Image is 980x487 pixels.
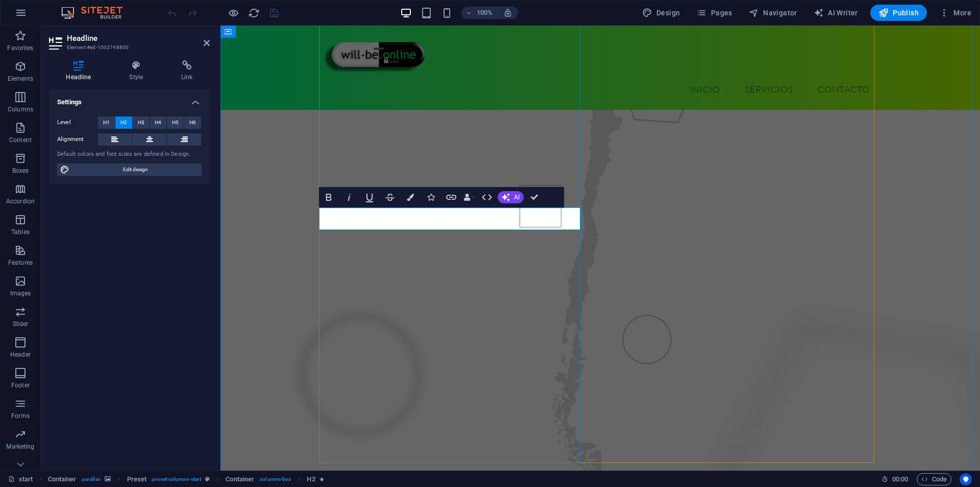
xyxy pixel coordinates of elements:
h3: Element #ed-1002748800 [67,43,189,52]
p: Header [10,351,31,359]
span: H6 [189,117,196,129]
button: Link [442,187,461,207]
h4: Style [112,60,164,82]
p: Elements [8,75,34,83]
label: Level [57,117,98,129]
button: Bold (Ctrl+B) [319,187,338,207]
span: AI [514,194,520,200]
button: Confirm (Ctrl+⏎) [525,187,544,207]
span: . parallax [81,473,101,485]
span: Click to select. Double-click to edit [48,473,77,485]
button: Code [917,473,951,485]
button: H2 [115,117,132,129]
i: This element contains a background [105,476,111,482]
button: reload [248,7,260,19]
span: Navigator [749,8,797,18]
button: 100% [461,7,498,19]
span: . columns-box [258,473,291,485]
p: Accordion [6,197,35,205]
p: Tables [11,228,30,236]
button: Icons [421,187,440,207]
h4: Settings [49,90,210,108]
p: Images [10,289,31,297]
label: Alignment [57,133,98,146]
p: Boxes [12,167,29,175]
button: Publish [870,5,927,21]
button: HTML [477,187,497,207]
button: Italic (Ctrl+I) [339,187,359,207]
span: Edit design [72,164,199,176]
button: Click here to leave preview mode and continue editing [227,7,239,19]
button: Design [638,5,684,21]
i: Reload page [248,7,260,19]
button: H3 [133,117,150,129]
p: Forms [11,412,30,420]
span: 00 00 [892,473,908,485]
button: H1 [98,117,115,129]
button: More [935,5,975,21]
span: H5 [172,117,179,129]
h2: Headline [67,34,210,43]
i: On resize automatically adjust zoom level to fit chosen device. [503,8,512,17]
span: Code [921,473,947,485]
span: Click to select. Double-click to edit [307,473,315,485]
h4: Headline [49,60,112,82]
img: Editor Logo [59,7,135,19]
span: H1 [103,117,110,129]
nav: breadcrumb [48,473,324,485]
h4: Link [164,60,210,82]
button: Navigator [745,5,801,21]
p: Marketing [6,443,34,451]
div: Design (Ctrl+Alt+Y) [638,5,684,21]
span: Publish [878,8,919,18]
p: Columns [8,105,33,113]
p: Slider [13,320,29,328]
button: H4 [150,117,167,129]
span: : [899,475,901,483]
h6: Session time [881,473,909,485]
p: Features [8,259,33,267]
button: H5 [167,117,184,129]
span: . preset-columns-start [151,473,201,485]
button: Colors [401,187,420,207]
button: Data Bindings [462,187,476,207]
span: Design [642,8,680,18]
span: H4 [155,117,161,129]
button: Usercentrics [960,473,972,485]
i: This element is a customizable preset [205,476,210,482]
button: Pages [692,5,736,21]
p: Content [9,136,32,144]
div: Default colors and font sizes are defined in Design. [57,150,202,159]
button: Edit design [57,164,202,176]
span: H2 [120,117,127,129]
span: Click to select. Double-click to edit [127,473,147,485]
span: Click to select. Double-click to edit [226,473,254,485]
h6: 100% [477,7,493,19]
button: Strikethrough [380,187,400,207]
i: Element contains an animation [320,476,324,482]
button: AI Writer [810,5,862,21]
a: Click to cancel selection. Double-click to open Pages [8,473,33,485]
span: H3 [138,117,144,129]
p: Favorites [7,44,33,52]
span: More [939,8,971,18]
button: AI [498,191,524,203]
p: Footer [11,381,30,389]
button: H6 [184,117,201,129]
span: AI Writer [814,8,858,18]
button: Underline (Ctrl+U) [360,187,379,207]
span: Pages [696,8,732,18]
